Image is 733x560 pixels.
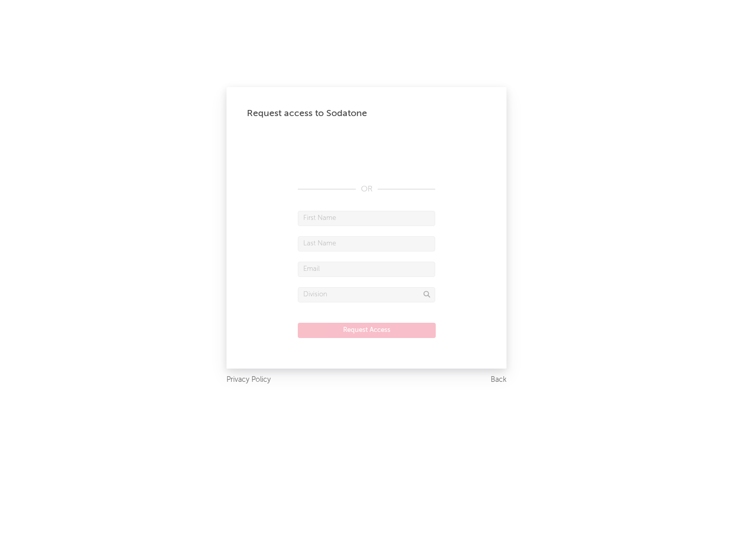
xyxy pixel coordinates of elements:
input: Last Name [298,236,435,251]
div: OR [298,183,435,195]
a: Back [491,374,506,386]
div: Request access to Sodatone [247,107,486,120]
button: Request Access [298,323,436,338]
input: First Name [298,211,435,226]
a: Privacy Policy [227,374,271,386]
input: Email [298,262,435,277]
input: Division [298,287,435,302]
